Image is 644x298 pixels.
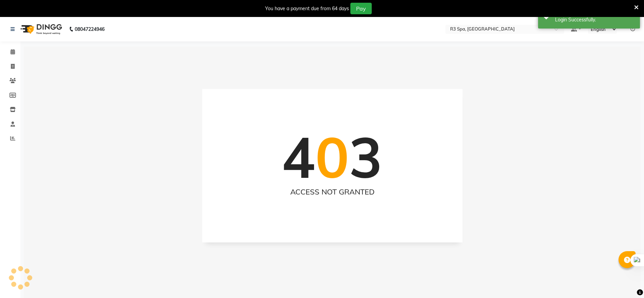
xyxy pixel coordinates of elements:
div: You have a payment due from 64 days [265,5,349,12]
div: Login Successfully. [555,16,635,23]
span: 0 [315,122,349,192]
h2: ACCESS NOT GRANTED [216,187,449,196]
h1: 4 3 [282,123,383,190]
button: Pay [350,3,372,14]
img: logo [17,20,64,39]
b: 08047224946 [75,20,105,39]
